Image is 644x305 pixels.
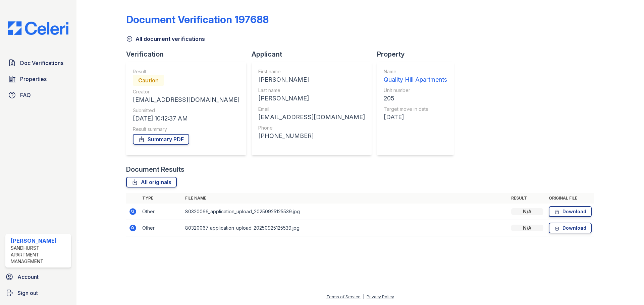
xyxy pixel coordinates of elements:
[126,177,177,187] a: All originals
[616,278,637,298] iframe: chat widget
[20,91,31,99] span: FAQ
[252,50,377,59] div: Applicant
[133,95,239,104] div: [EMAIL_ADDRESS][DOMAIN_NAME]
[20,75,47,83] span: Properties
[377,50,459,59] div: Property
[133,114,239,123] div: [DATE] 10:12:37 AM
[384,87,447,94] div: Unit number
[546,193,594,204] th: Original file
[133,68,239,75] div: Result
[11,245,68,265] div: Sandhurst Apartment Management
[182,193,508,204] th: File name
[258,106,365,112] div: Email
[133,134,189,145] a: Summary PDF
[258,112,365,122] div: [EMAIL_ADDRESS][DOMAIN_NAME]
[367,294,394,299] a: Privacy Policy
[182,204,508,220] td: 80320066_application_upload_20250925125539.jpg
[384,68,447,75] div: Name
[20,59,63,67] span: Doc Verifications
[258,125,365,131] div: Phone
[549,206,592,217] a: Download
[126,35,205,43] a: All document verifications
[384,106,447,112] div: Target move in date
[258,131,365,141] div: [PHONE_NUMBER]
[5,88,71,102] a: FAQ
[5,56,71,70] a: Doc Verifications
[326,294,361,299] a: Terms of Service
[258,94,365,103] div: [PERSON_NAME]
[133,88,239,95] div: Creator
[133,107,239,114] div: Submitted
[140,204,182,220] td: Other
[508,193,546,204] th: Result
[182,220,508,236] td: 80320067_application_upload_20250925125539.jpg
[258,68,365,75] div: First name
[384,75,447,84] div: Quality Hill Apartments
[384,68,447,84] a: Name Quality Hill Apartments
[3,21,74,35] img: CE_Logo_Blue-a8612792a0a2168367f1c8372b55b34899dd931a85d93a1a3d3e32e68fde9ad4.png
[5,72,71,86] a: Properties
[384,94,447,103] div: 205
[126,50,252,59] div: Verification
[17,289,38,297] span: Sign out
[549,223,592,233] a: Download
[126,165,184,174] div: Document Results
[3,286,74,300] a: Sign out
[258,75,365,84] div: [PERSON_NAME]
[133,126,239,133] div: Result summary
[140,193,182,204] th: Type
[17,273,39,281] span: Account
[384,112,447,122] div: [DATE]
[511,225,543,231] div: N/A
[140,220,182,236] td: Other
[133,75,164,86] div: Caution
[363,294,364,299] div: |
[11,237,68,245] div: [PERSON_NAME]
[258,87,365,94] div: Last name
[511,208,543,215] div: N/A
[3,270,74,284] a: Account
[126,13,269,25] div: Document Verification 197688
